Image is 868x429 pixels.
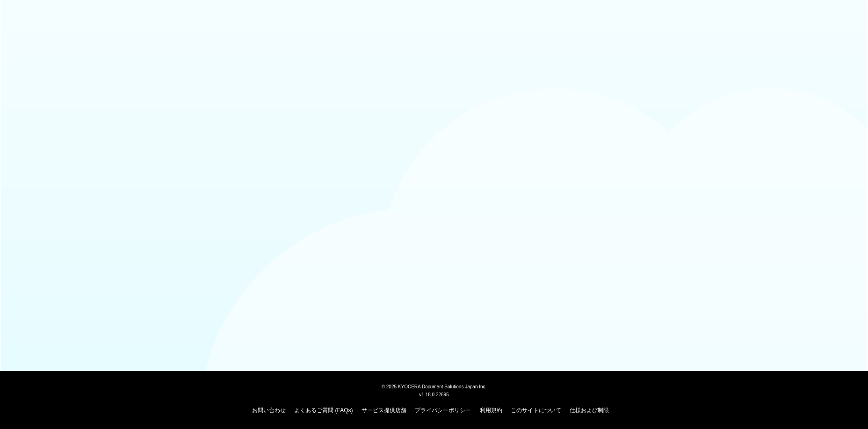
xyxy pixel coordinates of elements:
[362,407,406,414] a: サービス提供店舗
[252,407,286,414] a: お問い合わせ
[511,407,561,414] a: このサイトについて
[419,392,448,397] span: v1.18.0.32895
[382,383,487,389] span: © 2025 KYOCERA Document Solutions Japan Inc.
[570,407,609,414] a: 仕様および制限
[415,407,471,414] a: プライバシーポリシー
[294,407,353,414] a: よくあるご質問 (FAQs)
[480,407,502,414] a: 利用規約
